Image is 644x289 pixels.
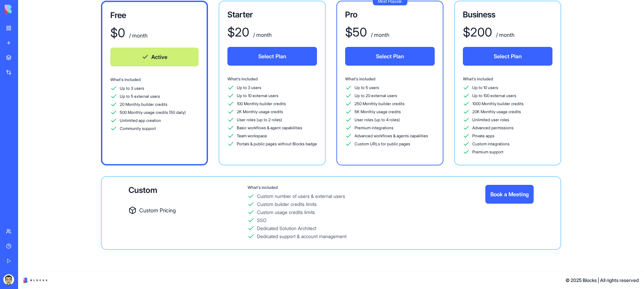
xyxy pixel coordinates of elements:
div: What's included [345,76,435,82]
span: © 2025 Blocks | All rights reserved [566,277,639,284]
span: Unlimited app creation [120,118,161,123]
button: Select Plan [227,47,317,66]
button: go back [4,3,17,15]
img: logo [5,5,46,14]
div: What's included [248,185,486,190]
span: 20K Monthly usage credits [472,109,521,115]
span: Unlimited user roles [472,117,509,123]
span: Up to 100 external users [472,93,516,98]
div: Shelly • [DATE] [11,71,42,75]
button: Gif picker [21,219,26,225]
span: Team workspace [237,133,267,139]
textarea: Message… [6,205,128,217]
div: What's included [227,76,317,82]
span: 5K Monthly usage credits [355,109,401,115]
span: Up to 5 external users [120,94,160,99]
div: Hey mati 👋Welcome to Blocks 🙌 I'm here if you have any questions!Shelly • [DATE] [5,39,110,70]
div: Dedicated Solution Architect [257,225,316,232]
span: Premium integrations [355,125,393,131]
span: Custom integrations [472,141,509,147]
span: 500 Monthly usage credits (50 daily) [120,110,186,115]
span: Premium support [472,149,503,155]
img: Mati_hw2o6e.jpg [3,274,14,285]
span: Advanced workflows & agents capailities [355,133,428,139]
span: Community support [120,126,156,131]
img: Profile image for Shelly [19,4,30,14]
span: Basic workflows & agent capabilities [237,125,302,131]
span: 250 Monthly builder credits [355,101,405,106]
span: Private apps [472,133,494,139]
h3: Business [463,9,552,20]
span: Up to 3 users [237,85,261,90]
img: logo [23,278,47,283]
div: What's included [110,77,199,82]
div: Close [118,3,130,15]
div: Custom [128,185,248,196]
span: User roles (up to 2 roles) [237,117,282,123]
span: Portals & public pages without Blocks badge [237,141,317,147]
div: Shelly says… [5,39,129,84]
button: Select Plan [345,47,435,66]
button: Send a message… [115,217,126,227]
button: Emoji picker [10,219,16,225]
span: Advanced permissions [472,125,514,131]
div: $ 200 [463,25,492,39]
button: Book a Meeting [485,185,534,204]
span: 1000 Monthly builder credits [472,101,524,106]
span: 2K Monthly usage credits [237,109,283,115]
button: Select Plan [463,47,552,66]
span: Up to 5 users [355,85,379,90]
div: / month [370,31,389,39]
div: Custom builder credits limits [257,201,317,208]
div: / month [252,31,272,39]
div: Custom number of users & external users [257,193,345,200]
h1: Shelly [33,3,49,8]
div: / month [128,31,148,40]
div: $ 0 [110,26,125,40]
span: 100 Monthly builder credits [237,101,286,106]
div: $ 50 [345,25,367,39]
span: 20 Monthly builder credits [120,102,167,107]
button: Upload attachment [32,219,37,225]
div: Custom usage credits limits [257,209,315,216]
span: Up to 3 users [120,86,144,91]
span: Custom URLs for public pages [355,141,410,147]
button: Home [105,3,118,15]
h3: Free [110,10,199,21]
span: Custom Pricing [139,206,176,214]
div: Dedicated support & account management [257,233,346,240]
h3: Pro [345,9,435,20]
div: Hey mati 👋 [11,43,105,49]
span: Up to 20 external users [355,93,397,98]
span: Up to 10 external users [237,93,278,98]
span: Up to 10 users [472,85,498,90]
div: SSO [257,217,267,224]
span: User roles (up to 4 roles) [355,117,400,123]
div: $ 20 [227,25,249,39]
button: Active [110,48,199,66]
div: What's included [463,76,552,82]
h3: Starter [227,9,317,20]
div: Welcome to Blocks 🙌 I'm here if you have any questions! [11,53,105,66]
p: Active 14h ago [33,8,65,15]
div: / month [495,31,515,39]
